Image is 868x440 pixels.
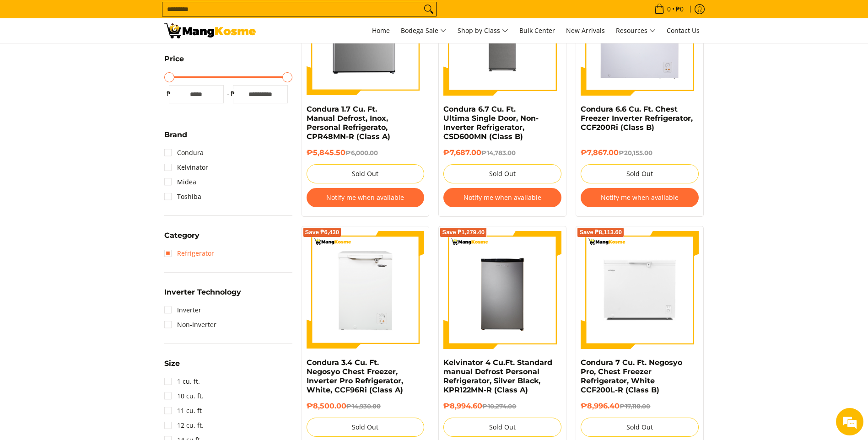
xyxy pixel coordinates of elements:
[307,188,425,207] button: Notify me when available
[443,105,539,141] a: Condura 6.7 Cu. Ft. Ultima Single Door, Non-Inverter Refrigerator, CSD600MN (Class B)
[346,402,381,410] del: ₱14,930.00
[443,188,561,207] button: Notify me when available
[616,25,656,37] span: Resources
[581,164,699,183] button: Sold Out
[620,402,650,410] del: ₱17,110.00
[519,26,555,35] span: Bulk Center
[566,26,605,35] span: New Arrivals
[150,5,172,27] div: Minimize live chat window
[164,55,184,63] span: Price
[164,303,201,317] a: Inverter
[307,105,390,141] a: Condura 1.7 Cu. Ft. Manual Defrost, Inox, Personal Refrigerato, CPR48MN-R (Class A)
[581,231,699,349] img: Condura 7 Cu. Ft. Negosyo Pro, Chest Freezer Refrigerator, White CCF200L-R (Class B)
[421,2,436,16] button: Search
[164,23,256,38] img: Bodega Sale Refrigerator l Mang Kosme: Home Appliances Warehouse Sale
[307,164,425,183] button: Sold Out
[164,175,196,189] a: Midea
[164,145,204,160] a: Condura
[515,18,560,43] a: Bulk Center
[164,246,214,261] a: Refrigerator
[228,89,237,98] span: ₱
[367,18,394,43] a: Home
[53,115,126,208] span: We're online!
[443,148,561,157] h6: ₱7,687.00
[265,18,704,43] nav: Main Menu
[164,289,241,303] summary: Open
[307,231,425,349] img: Condura 3.4 Cu. Ft. Negosyo Chest Freezer, Inverter Pro Refrigerator, White, CCF96Ri (Class A)
[619,149,652,156] del: ₱20,155.00
[579,230,622,235] span: Save ₱8,113.60
[164,232,199,246] summary: Open
[164,160,208,175] a: Kelvinator
[674,6,685,12] span: ₱0
[307,358,403,394] a: Condura 3.4 Cu. Ft. Negosyo Chest Freezer, Inverter Pro Refrigerator, White, CCF96Ri (Class A)
[442,230,485,235] span: Save ₱1,279.40
[401,25,447,37] span: Bodega Sale
[305,230,340,235] span: Save ₱6,430
[396,18,451,43] a: Bodega Sale
[307,418,425,437] button: Sold Out
[482,402,516,410] del: ₱10,274.00
[561,18,609,43] a: New Arrivals
[164,189,201,204] a: Toshiba
[307,148,425,157] h6: ₱5,845.50
[164,289,241,296] span: Inverter Technology
[481,149,516,156] del: ₱14,783.00
[164,317,216,332] a: Non-Inverter
[164,131,187,145] summary: Open
[164,55,184,70] summary: Open
[345,149,378,156] del: ₱6,000.00
[372,26,390,35] span: Home
[652,4,686,14] span: •
[662,18,704,43] a: Contact Us
[443,164,561,183] button: Sold Out
[164,131,187,139] span: Brand
[581,418,699,437] button: Sold Out
[458,25,508,37] span: Shop by Class
[666,6,672,12] span: 0
[164,360,180,367] span: Size
[581,402,699,411] h6: ₱8,996.40
[443,231,561,349] img: Kelvinator 4 Cu.Ft. Standard manual Defrost Personal Refrigerator, Silver Black, KPR122MN-R (Clas...
[453,18,513,43] a: Shop by Class
[164,418,204,433] a: 12 cu. ft.
[5,250,174,282] textarea: Type your message and hit 'Enter'
[48,51,154,63] div: Chat with us now
[164,389,204,403] a: 10 cu. ft.
[164,232,199,239] span: Category
[164,89,173,98] span: ₱
[581,105,693,132] a: Condura 6.6 Cu. Ft. Chest Freezer Inverter Refrigerator, CCF200Ri (Class B)
[667,26,700,35] span: Contact Us
[164,374,200,389] a: 1 cu. ft.
[581,358,682,394] a: Condura 7 Cu. Ft. Negosyo Pro, Chest Freezer Refrigerator, White CCF200L-R (Class B)
[611,18,660,43] a: Resources
[164,403,202,418] a: 11 cu. ft
[581,148,699,157] h6: ₱7,867.00
[443,402,561,411] h6: ₱8,994.60
[307,402,425,411] h6: ₱8,500.00
[443,358,552,394] a: Kelvinator 4 Cu.Ft. Standard manual Defrost Personal Refrigerator, Silver Black, KPR122MN-R (Clas...
[443,418,561,437] button: Sold Out
[164,360,180,374] summary: Open
[581,188,699,207] button: Notify me when available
